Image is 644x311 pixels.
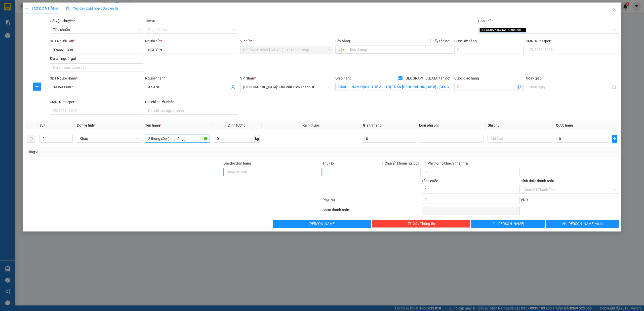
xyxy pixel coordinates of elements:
span: Chuyển khoản ng. gửi [383,161,421,166]
div: CMND/Passport [50,99,143,105]
span: [PHONE_NUMBER] [2,17,38,26]
span: SL [39,123,44,127]
div: SĐT Người Nhận [50,75,143,81]
span: Tên hàng [145,123,162,127]
input: Địa chỉ của người nhận [145,107,238,115]
span: user-add [231,85,235,89]
input: Giao tận nơi [349,83,452,91]
span: Giao hàng [335,76,351,80]
input: Địa chỉ của người gửi [50,63,143,71]
button: [PERSON_NAME] [273,220,371,228]
span: Thu Hộ [323,161,334,165]
span: Giá trị hàng [363,123,382,127]
label: Cước giao hàng [454,76,479,80]
input: VD: Bàn, Ghế [145,135,210,143]
span: Cước hàng [556,123,573,127]
span: kg [255,135,260,143]
input: Cước giao hàng [454,83,514,91]
span: close [612,7,616,11]
div: Người nhận [145,75,238,81]
div: VP gửi [240,38,333,44]
label: Cước lấy hàng [454,39,477,43]
span: VND [521,198,528,202]
div: Phụ thu [322,197,421,206]
span: Giao [335,83,349,91]
span: [PERSON_NAME] [309,221,336,226]
input: Dọc đường [347,46,452,54]
span: plus [25,7,29,10]
button: Close [607,3,621,17]
span: Tổng cước [422,179,438,183]
th: Ghi chú [486,121,554,130]
label: Ngày giao [526,76,542,80]
span: TẠO ĐƠN HÀNG [25,6,58,10]
span: [GEOGRAPHIC_DATA] tận nơi [479,28,526,32]
span: plus [33,85,41,89]
span: Khác [80,135,138,142]
input: Ghi chú đơn hàng [223,168,321,176]
span: Tiêu chuẩn [53,26,140,33]
input: Ngày giao [529,84,611,90]
th: Loại phụ phí [417,121,486,130]
button: plus [33,83,41,91]
strong: PHIẾU DÁN LÊN HÀNG [35,2,102,9]
span: delete [408,222,411,226]
div: Địa chỉ người gửi [50,56,143,61]
span: CÔNG TY TNHH CHUYỂN PHÁT NHANH BẢO AN [40,17,100,26]
span: Yêu cầu xuất hóa đơn điện tử [66,6,118,10]
span: Phí thu hộ khách nhận trả [426,161,470,166]
span: Định lượng [228,123,245,127]
button: plus [612,135,617,143]
span: Đơn vị tính [77,123,96,127]
label: Tác vụ [145,19,155,23]
input: Ghi Chú [488,135,552,143]
div: SĐT Người Gửi [50,38,143,44]
span: printer [562,222,566,226]
span: Xóa Thông tin [413,221,435,226]
span: Lấy [335,46,347,54]
label: Hình thức thanh toán [521,179,554,183]
button: delete [27,135,35,143]
div: Địa chỉ người nhận [145,99,238,105]
span: Lấy tận nơi [431,38,452,44]
div: Chưa thanh toán [322,207,421,216]
button: save[PERSON_NAME] [471,220,545,228]
div: Tổng: 2 [27,149,248,155]
span: Lấy hàng [335,39,350,43]
span: Hà Nội: Kho Văn Điển Thanh Trì [243,83,330,91]
span: Mã đơn: QU121210250006 [2,30,76,37]
div: Người gửi [145,38,238,44]
strong: CSKH: [14,17,27,21]
span: close [521,29,524,31]
label: Ghi chú đơn hàng [223,161,251,165]
button: printer[PERSON_NAME] và In [546,220,619,228]
span: plus [612,137,617,141]
input: Cước lấy hàng [454,46,524,54]
span: Gói vận chuyển [50,19,75,23]
label: Gán nhãn [478,19,494,23]
span: VP Nhận [240,76,254,80]
span: Ngày in phiếu: 15:34 ngày [34,10,103,15]
span: dollar-circle [517,85,521,89]
span: Hồ Chí Minh: VP Quận 12 (An Sương) [243,46,330,54]
span: save [492,222,495,226]
img: icon [66,7,70,11]
span: [PERSON_NAME] [497,221,524,226]
span: [GEOGRAPHIC_DATA] tận nơi [403,75,452,81]
input: 0 [363,135,415,143]
button: deleteXóa Thông tin [372,220,470,228]
div: CMND/Passport [526,38,619,44]
span: Kích thước [303,123,320,127]
span: [PERSON_NAME] và In [568,221,603,226]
